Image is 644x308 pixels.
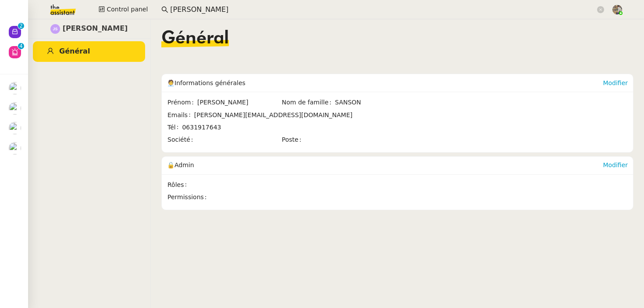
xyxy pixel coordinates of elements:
[170,4,595,16] input: Rechercher
[107,4,148,14] span: Control panel
[167,192,210,202] span: Permissions
[603,161,628,168] a: Modifier
[167,135,196,145] span: Société
[9,102,21,115] img: users%2FHIWaaSoTa5U8ssS5t403NQMyZZE3%2Favatar%2Fa4be050e-05fa-4f28-bbe7-e7e8e4788720
[167,97,197,107] span: Prénom
[93,4,153,16] button: Control panel
[282,97,335,107] span: Nom de famille
[9,142,21,154] img: users%2FHIWaaSoTa5U8ssS5t403NQMyZZE3%2Favatar%2Fa4be050e-05fa-4f28-bbe7-e7e8e4788720
[335,97,395,107] span: SANSON
[9,82,21,94] img: users%2FHIWaaSoTa5U8ssS5t403NQMyZZE3%2Favatar%2Fa4be050e-05fa-4f28-bbe7-e7e8e4788720
[59,47,90,55] span: Général
[19,43,23,51] p: 4
[167,74,603,92] div: 🧑‍💼
[603,79,628,86] a: Modifier
[167,180,190,190] span: Rôles
[612,5,622,14] img: 388bd129-7e3b-4cb1-84b4-92a3d763e9b7
[194,111,352,118] span: [PERSON_NAME][EMAIL_ADDRESS][DOMAIN_NAME]
[50,24,60,34] img: svg
[9,122,21,134] img: users%2FHIWaaSoTa5U8ssS5t403NQMyZZE3%2Favatar%2Fa4be050e-05fa-4f28-bbe7-e7e8e4788720
[182,124,221,131] span: 0631917643
[18,43,24,49] nz-badge-sup: 4
[167,122,182,133] span: Tél
[161,30,229,47] span: Général
[63,23,128,35] span: [PERSON_NAME]
[18,23,24,29] nz-badge-sup: 2
[174,161,194,168] span: Admin
[33,41,145,62] a: Général
[19,23,23,31] p: 2
[167,110,194,120] span: Emails
[167,157,603,174] div: 🔒
[197,97,281,107] span: [PERSON_NAME]
[282,135,305,145] span: Poste
[174,79,246,86] span: Informations générales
